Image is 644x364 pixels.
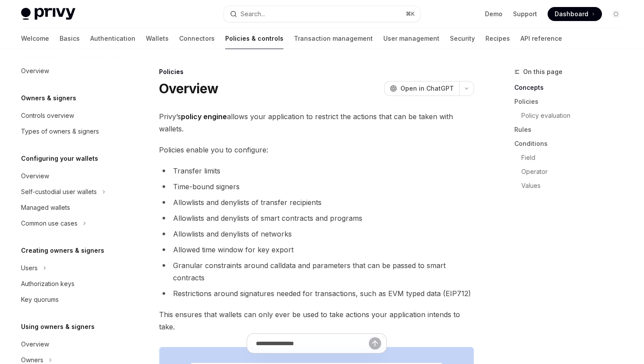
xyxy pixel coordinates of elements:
[406,11,415,18] span: ⌘ K
[159,196,474,209] li: Allowlists and denylists of transfer recipients
[555,10,588,18] span: Dashboard
[159,165,474,177] li: Transfer limits
[159,180,474,193] li: Time-bound signers
[14,292,126,307] a: Key quorums
[14,63,126,79] a: Overview
[400,84,454,93] span: Open in ChatGPT
[14,276,126,292] a: Authorization keys
[21,66,49,76] div: Overview
[14,108,126,124] a: Controls overview
[21,294,59,305] div: Key quorums
[523,67,563,77] span: On this page
[369,337,381,350] button: Send message
[159,244,474,256] li: Allowed time window for key export
[14,200,126,216] a: Managed wallets
[159,212,474,224] li: Allowlists and denylists of smart contracts and programs
[514,81,630,95] a: Concepts
[521,165,630,179] a: Operator
[548,7,602,21] a: Dashboard
[21,339,49,350] div: Overview
[90,28,135,49] a: Authentication
[21,110,74,121] div: Controls overview
[21,93,76,103] h5: Owners & signers
[146,28,169,49] a: Wallets
[485,10,502,18] a: Demo
[159,287,474,300] li: Restrictions around signatures needed for transactions, such as EVM typed data (EIP712)
[159,259,474,284] li: Granular constraints around calldata and parameters that can be passed to smart contracts
[21,153,98,164] h5: Configuring your wallets
[21,263,38,273] div: Users
[225,28,283,49] a: Policies & controls
[21,187,97,197] div: Self-custodial user wallets
[21,218,78,229] div: Common use cases
[21,28,49,49] a: Welcome
[181,112,227,121] strong: policy engine
[159,144,474,156] span: Policies enable you to configure:
[521,179,630,193] a: Values
[521,109,630,123] a: Policy evaluation
[14,336,126,352] a: Overview
[21,202,70,213] div: Managed wallets
[159,228,474,240] li: Allowlists and denylists of networks
[294,28,373,49] a: Transaction management
[609,7,623,21] button: Toggle dark mode
[159,67,474,76] div: Policies
[450,28,475,49] a: Security
[514,95,630,109] a: Policies
[14,124,126,139] a: Types of owners & signers
[21,245,104,256] h5: Creating owners & signers
[383,28,439,49] a: User management
[513,10,537,18] a: Support
[384,81,459,96] button: Open in ChatGPT
[224,6,420,22] button: Search...⌘K
[21,322,95,332] h5: Using owners & signers
[60,28,80,49] a: Basics
[179,28,215,49] a: Connectors
[21,171,49,181] div: Overview
[241,9,265,19] div: Search...
[14,168,126,184] a: Overview
[159,110,474,135] span: Privy’s allows your application to restrict the actions that can be taken with wallets.
[485,28,510,49] a: Recipes
[21,279,74,289] div: Authorization keys
[514,137,630,151] a: Conditions
[159,81,218,96] h1: Overview
[21,126,99,137] div: Types of owners & signers
[520,28,562,49] a: API reference
[21,8,75,20] img: light logo
[521,151,630,165] a: Field
[514,123,630,137] a: Rules
[159,308,474,333] span: This ensures that wallets can only ever be used to take actions your application intends to take.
